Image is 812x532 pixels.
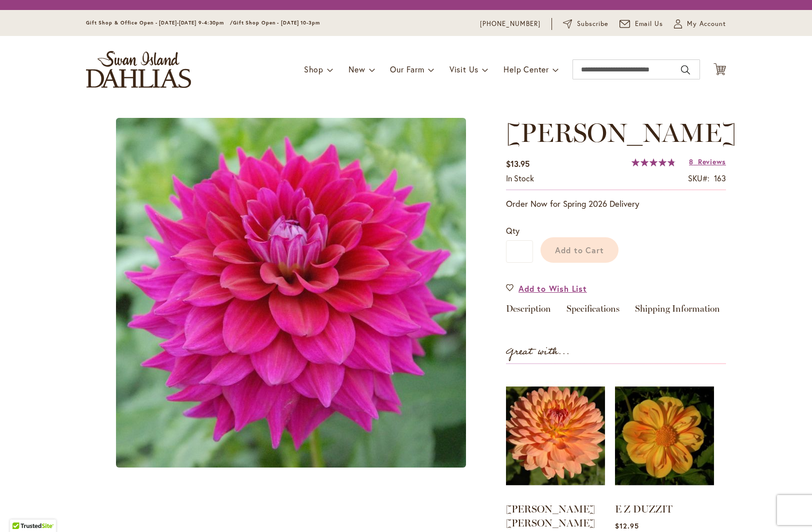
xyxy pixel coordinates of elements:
[577,19,608,29] span: Subscribe
[480,19,540,29] a: [PHONE_NUMBER]
[348,64,365,74] span: New
[619,19,663,29] a: Email Us
[7,497,35,525] iframe: Launch Accessibility Center
[506,173,534,183] span: In stock
[688,173,709,183] strong: SKU
[506,503,595,529] a: [PERSON_NAME] [PERSON_NAME]
[233,19,320,26] span: Gift Shop Open - [DATE] 10-3pm
[86,19,233,26] span: Gift Shop & Office Open - [DATE]-[DATE] 9-4:30pm /
[116,118,466,468] img: main product photo
[449,64,478,74] span: Visit Us
[506,173,534,184] div: Availability
[689,157,693,166] span: 8
[631,158,675,166] div: 97%
[86,51,191,88] a: store logo
[615,374,714,498] img: E Z DUZZIT
[714,173,726,184] div: 163
[304,64,323,74] span: Shop
[687,19,726,29] span: My Account
[506,225,519,236] span: Qty
[689,157,726,166] a: 8 Reviews
[506,283,587,294] a: Add to Wish List
[635,304,720,319] a: Shipping Information
[674,19,726,29] button: My Account
[615,521,639,531] span: $12.95
[506,198,726,210] p: Order Now for Spring 2026 Delivery
[615,503,672,515] a: E Z DUZZIT
[506,374,605,498] img: GABRIELLE MARIE
[681,62,690,78] button: Search
[506,304,726,319] div: Detailed Product Info
[506,344,570,360] strong: Great with...
[518,283,587,294] span: Add to Wish List
[506,117,736,148] span: [PERSON_NAME]
[390,64,424,74] span: Our Farm
[566,304,619,319] a: Specifications
[503,64,549,74] span: Help Center
[506,304,551,319] a: Description
[506,158,529,169] span: $13.95
[563,19,608,29] a: Subscribe
[635,19,663,29] span: Email Us
[698,157,726,166] span: Reviews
